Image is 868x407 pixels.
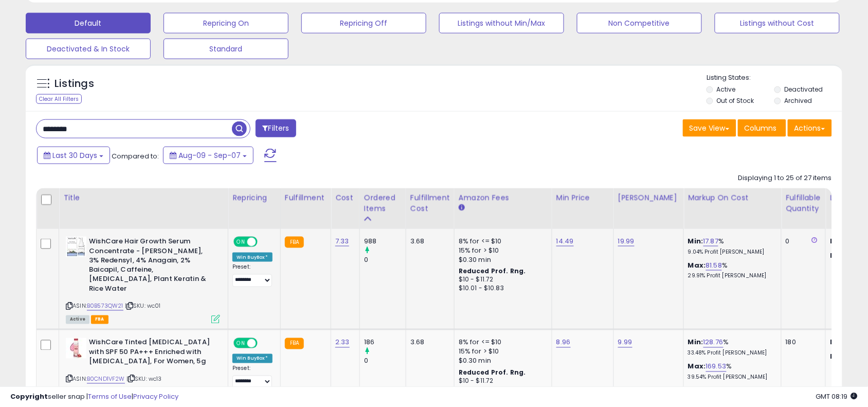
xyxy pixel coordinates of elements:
div: 8% for <= $10 [459,338,544,347]
p: 29.91% Profit [PERSON_NAME] [688,273,773,280]
p: Listing States: [707,73,842,83]
div: % [688,338,773,357]
button: Save View [683,119,736,137]
div: 15% for > $10 [459,347,544,357]
a: B0CND1VF2W [87,375,125,384]
a: 2.33 [335,338,350,348]
button: Default [26,13,151,33]
button: Standard [164,39,288,59]
div: $10.01 - $10.83 [459,285,544,293]
span: OFF [256,238,273,246]
span: OFF [256,339,273,348]
a: 128.76 [703,338,724,348]
div: $0.30 min [459,255,544,264]
div: 15% for > $10 [459,246,544,255]
div: 988 [364,237,406,246]
div: Repricing [232,192,276,203]
button: Repricing Off [301,13,426,33]
div: Title [63,192,224,203]
div: Fulfillment Cost [410,192,450,214]
a: 8.96 [556,338,571,348]
div: Fulfillment [285,192,327,203]
span: Aug-09 - Sep-07 [178,150,241,161]
label: Archived [785,96,812,105]
small: FBA [285,237,304,248]
div: Markup on Cost [688,192,777,203]
div: 0 [364,255,406,264]
b: Reduced Prof. Rng. [459,368,526,377]
div: Win BuyBox * [232,354,273,363]
div: Clear All Filters [36,94,82,104]
a: 169.53 [706,362,727,372]
button: Non Competitive [577,13,702,33]
div: 180 [786,338,818,347]
a: 7.33 [335,236,349,246]
div: 186 [364,338,406,347]
div: Cost [335,192,355,203]
div: ASIN: [66,237,220,323]
div: % [688,237,773,256]
button: Aug-09 - Sep-07 [163,147,254,164]
div: 0 [786,237,818,246]
button: Repricing On [164,13,288,33]
b: Max: [688,260,706,270]
div: Win BuyBox * [232,253,273,262]
span: FBA [91,315,109,324]
div: Amazon Fees [459,192,548,203]
span: Last 30 Days [52,150,97,161]
span: | SKU: wc13 [126,375,162,383]
span: ON [234,339,247,348]
div: Preset: [232,264,273,287]
small: FBA [285,338,304,349]
a: 81.58 [706,260,722,271]
div: 3.68 [410,237,446,246]
a: 19.99 [618,236,635,246]
a: Privacy Policy [133,392,178,401]
b: Min: [688,338,703,347]
b: Max: [688,362,706,371]
div: $0.30 min [459,357,544,366]
div: Ordered Items [364,192,402,214]
button: Last 30 Days [37,147,110,164]
img: 4150OTCzbML._SL40_.jpg [66,237,86,257]
small: Amazon Fees. [459,203,465,213]
b: WishCare Tinted [MEDICAL_DATA] with SPF 50 PA+++ Enriched with [MEDICAL_DATA], For Women, 5g [89,338,214,369]
b: WishCare Hair Growth Serum Concentrate - [PERSON_NAME], 3% Redensyl, 4% Anagain, 2% Baicapil, Caf... [89,237,214,296]
span: All listings currently available for purchase on Amazon [66,315,89,324]
div: 3.68 [410,338,446,347]
label: Deactivated [785,85,823,94]
span: 2025-10-8 08:19 GMT [816,392,858,401]
p: 33.48% Profit [PERSON_NAME] [688,350,773,357]
button: Filters [256,119,296,137]
div: % [688,362,773,381]
div: % [688,261,773,280]
div: 0 [364,357,406,366]
strong: Copyright [10,392,48,401]
label: Active [717,85,736,94]
p: 39.54% Profit [PERSON_NAME] [688,374,773,381]
b: Reduced Prof. Rng. [459,267,526,276]
div: Displaying 1 to 25 of 27 items [738,173,832,183]
a: B0B573QW21 [87,302,123,311]
a: 17.87 [703,236,719,246]
span: | SKU: wc01 [125,302,161,310]
span: ON [234,238,247,246]
div: Preset: [232,365,273,388]
img: 310L20qcK1L._SL40_.jpg [66,338,86,359]
span: Columns [745,123,777,133]
button: Deactivated & In Stock [26,39,151,59]
div: Min Price [556,192,609,203]
button: Listings without Cost [715,13,840,33]
button: Actions [788,119,832,137]
p: 9.04% Profit [PERSON_NAME] [688,249,773,256]
span: Compared to: [112,151,159,161]
div: 8% for <= $10 [459,237,544,246]
b: Min: [688,236,703,246]
div: seller snap | | [10,392,178,402]
div: $10 - $11.72 [459,276,544,285]
div: [PERSON_NAME] [618,192,679,203]
a: Terms of Use [88,392,132,401]
label: Out of Stock [717,96,754,105]
h5: Listings [55,77,94,91]
a: 9.99 [618,338,632,348]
